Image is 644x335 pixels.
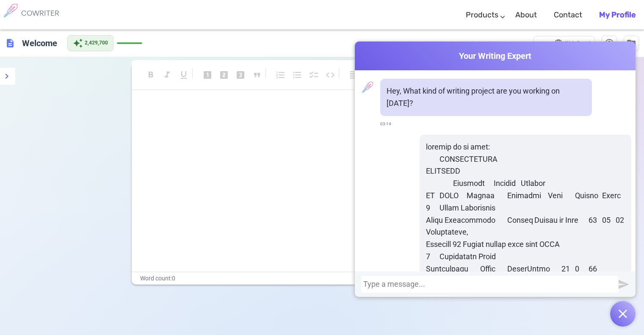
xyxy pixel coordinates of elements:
img: profile [359,79,376,96]
a: Products [466,3,498,28]
span: Your Writing Expert [355,50,636,62]
img: Open chat [619,310,627,318]
span: looks_two [219,70,229,80]
img: Send [619,279,629,290]
span: format_align_left [349,70,359,80]
button: Manage Documents [624,36,639,51]
span: auto_awesome [73,38,83,48]
button: Help & Shortcuts [602,36,617,51]
span: 2,429,700 [85,39,108,47]
span: language [553,39,564,49]
span: Web Search [565,39,592,48]
span: looks_one [202,70,213,80]
a: About [515,3,537,28]
div: Word count: 0 [132,272,513,285]
span: format_bold [146,70,156,80]
a: My Profile [599,3,636,28]
span: checklist [309,70,319,80]
span: format_quote [252,70,262,80]
span: format_list_numbered [276,70,286,80]
span: description [5,38,15,48]
span: help_outline [604,38,614,48]
span: folder [626,38,636,48]
span: format_list_bulleted [292,70,302,80]
span: looks_3 [235,70,246,80]
span: format_underlined [179,70,189,80]
span: code [325,70,335,80]
span: format_italic [162,70,172,80]
p: Hey, What kind of writing project are you working on [DATE]? [387,85,586,110]
a: Contact [554,3,582,28]
h6: Click to edit title [19,35,61,52]
span: 03:14 [380,118,391,130]
h6: COWRITER [21,9,59,17]
b: My Profile [599,10,636,19]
